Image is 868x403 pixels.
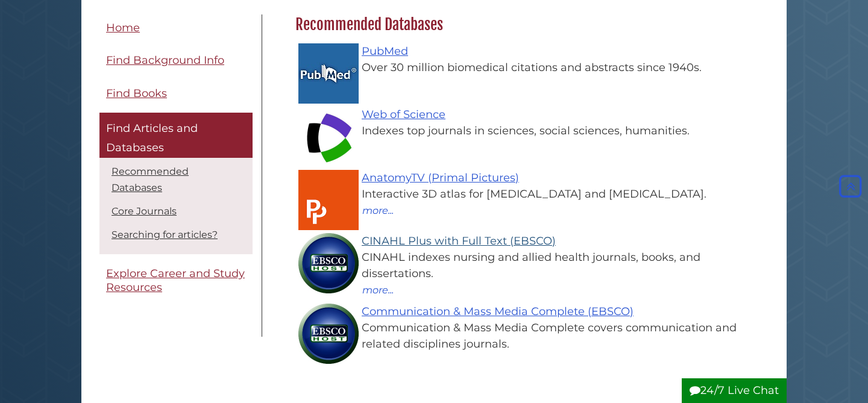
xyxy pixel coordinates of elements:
a: Back to Top [836,180,865,193]
a: AnatomyTV (Primal Pictures) [362,171,519,184]
a: Explore Career and Study Resources [99,260,253,301]
a: Communication & Mass Media Complete (EBSCO) [362,305,634,318]
div: Over 30 million biomedical citations and abstracts since 1940s. [307,60,744,76]
span: Home [106,21,140,34]
a: PubMed [362,45,408,58]
a: Home [99,14,253,42]
a: Searching for articles? [112,229,218,240]
div: Interactive 3D atlas for [MEDICAL_DATA] and [MEDICAL_DATA]. [307,186,744,202]
div: CINAHL indexes nursing and allied health journals, books, and dissertations. [307,249,744,282]
a: Find Articles and Databases [99,113,253,158]
button: 24/7 Live Chat [682,378,787,403]
a: CINAHL Plus with Full Text (EBSCO) [362,234,556,248]
h2: Recommended Databases [289,15,750,34]
a: Web of Science [362,108,445,121]
a: Find Background Info [99,47,253,74]
div: Communication & Mass Media Complete covers communication and related disciplines journals. [307,320,744,352]
a: Recommended Databases [112,166,189,193]
button: more... [362,202,394,218]
span: Explore Career and Study Resources [106,267,245,294]
div: Guide Pages [99,14,253,307]
a: Find Books [99,80,253,107]
span: Find Books [106,87,167,100]
span: Find Background Info [106,54,224,67]
button: more... [362,282,394,298]
a: Core Journals [112,205,177,217]
div: Indexes top journals in sciences, social sciences, humanities. [307,123,744,139]
span: Find Articles and Databases [106,122,198,154]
